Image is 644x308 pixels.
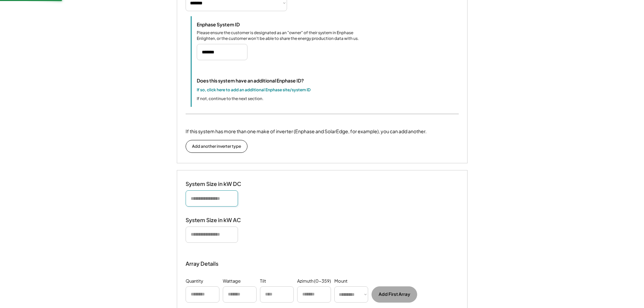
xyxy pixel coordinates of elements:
div: Mount [334,278,348,285]
button: Add another inverter type [186,140,247,153]
div: Does this system have an additional Enphase ID? [197,77,304,84]
div: Enphase System ID [197,21,264,27]
div: Quantity [186,278,203,285]
div: Wattage [223,278,241,285]
div: If not, continue to the next section. [197,96,263,102]
div: Azimuth (0-359) [297,278,331,285]
div: System Size in kW AC [186,217,253,224]
div: If this system has more than one make of inverter (Enphase and SolarEdge, for example), you can a... [186,128,427,135]
div: Please ensure the customer is designated as an "owner" of their system in Enphase Enlighten, or t... [197,30,366,42]
button: Add First Array [372,286,417,303]
div: Array Details [186,260,219,268]
div: If so, click here to add an additional Enphase site/system ID [197,87,311,93]
div: Tilt [260,278,266,285]
div: System Size in kW DC [186,181,253,188]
